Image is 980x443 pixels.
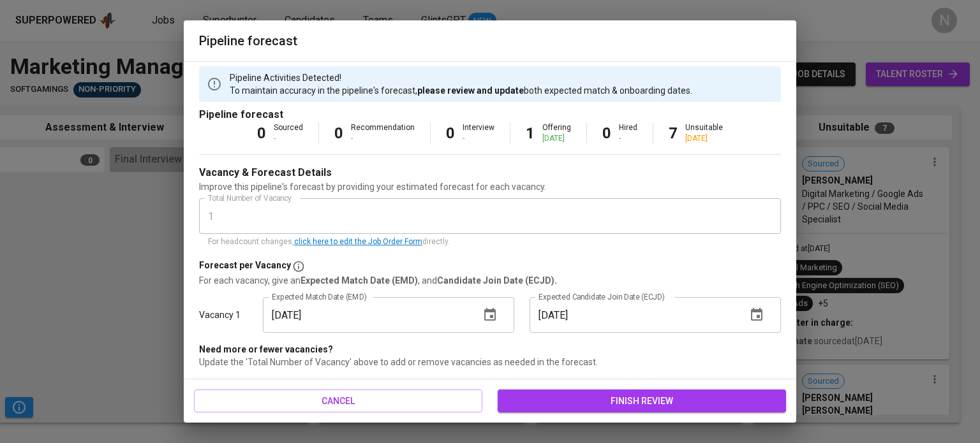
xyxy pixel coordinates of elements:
[542,133,571,144] div: [DATE]
[257,124,266,142] b: 0
[498,389,786,413] button: finish review
[508,393,776,409] span: finish review
[602,124,611,142] b: 0
[274,122,303,144] div: Sourced
[194,389,482,413] button: cancel
[199,31,781,51] h6: Pipeline forecast
[199,274,781,287] p: For each vacancy, give an , and
[463,122,494,144] div: Interview
[199,343,781,356] p: Need more or fewer vacancies?
[334,124,343,142] b: 0
[204,393,472,409] span: cancel
[199,309,241,321] p: Vacancy 1
[199,107,781,122] p: Pipeline forecast
[351,122,415,144] div: Recommendation
[619,133,637,144] div: -
[199,356,781,368] p: Update the 'Total Number of Vacancy' above to add or remove vacancies as needed in the forecast.
[437,275,557,286] b: Candidate Join Date (ECJD).
[351,133,415,144] div: -
[199,259,291,274] p: Forecast per Vacancy
[417,85,524,96] b: please review and update
[230,71,692,97] p: Pipeline Activities Detected! To maintain accuracy in the pipeline's forecast, both expected matc...
[542,122,571,144] div: Offering
[208,236,772,249] p: For headcount changes, directly.
[274,133,303,144] div: -
[199,180,781,193] p: Improve this pipeline's forecast by providing your estimated forecast for each vacancy.
[199,165,332,180] p: Vacancy & Forecast Details
[685,122,723,144] div: Unsuitable
[669,124,678,142] b: 7
[294,237,422,246] a: click here to edit the Job Order Form
[685,133,723,144] div: [DATE]
[526,124,535,142] b: 1
[619,122,637,144] div: Hired
[301,275,418,286] b: Expected Match Date (EMD)
[463,133,494,144] div: -
[446,124,455,142] b: 0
